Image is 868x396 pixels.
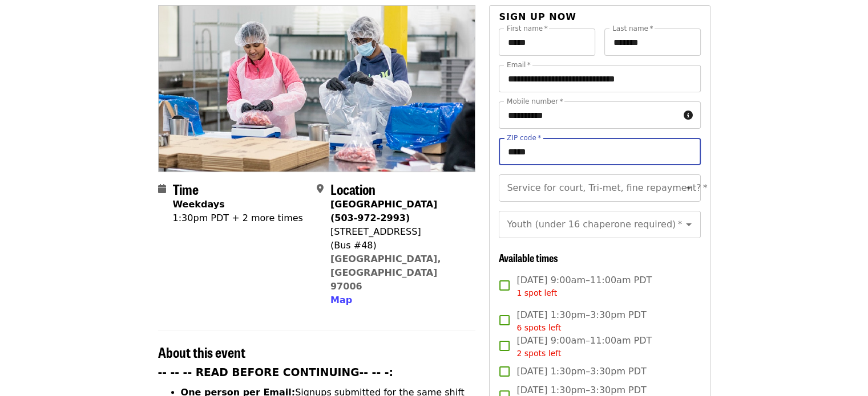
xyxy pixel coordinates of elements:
span: 1 spot left [516,288,557,297]
img: July/Aug/Sept - Beaverton: Repack/Sort (age 10+) organized by Oregon Food Bank [159,6,475,171]
label: First name [507,25,548,32]
label: Email [507,62,531,68]
button: Open [681,217,697,232]
input: Mobile number [499,101,679,129]
div: 1:30pm PDT + 2 more times [173,211,303,225]
span: About this event [158,342,245,362]
strong: [GEOGRAPHIC_DATA] (503-972-2993) [330,199,437,223]
span: Location [330,179,376,199]
button: Map [330,293,352,307]
span: [DATE] 9:00am–11:00am PDT [516,334,652,360]
span: Available times [499,250,558,265]
input: First name [499,28,595,56]
i: map-marker-alt icon [317,183,324,194]
span: Map [330,295,352,305]
a: [GEOGRAPHIC_DATA], [GEOGRAPHIC_DATA] 97006 [330,254,441,292]
div: (Bus #48) [330,239,466,252]
input: Last name [604,28,701,56]
i: calendar icon [158,183,166,194]
span: Time [173,179,199,199]
span: Sign up now [499,11,576,22]
button: Open [681,180,697,196]
label: Mobile number [507,98,563,105]
strong: Weekdays [173,199,225,210]
i: circle-info icon [684,110,693,121]
label: Last name [612,25,653,32]
span: [DATE] 1:30pm–3:30pm PDT [516,308,646,334]
input: ZIP code [499,138,700,165]
span: [DATE] 1:30pm–3:30pm PDT [516,365,646,378]
div: [STREET_ADDRESS] [330,225,466,239]
label: ZIP code [507,134,541,141]
strong: -- -- -- READ BEFORE CONTINUING-- -- -: [158,366,393,378]
span: [DATE] 9:00am–11:00am PDT [516,273,652,299]
input: Email [499,65,700,92]
span: 2 spots left [516,349,561,358]
span: 6 spots left [516,323,561,332]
